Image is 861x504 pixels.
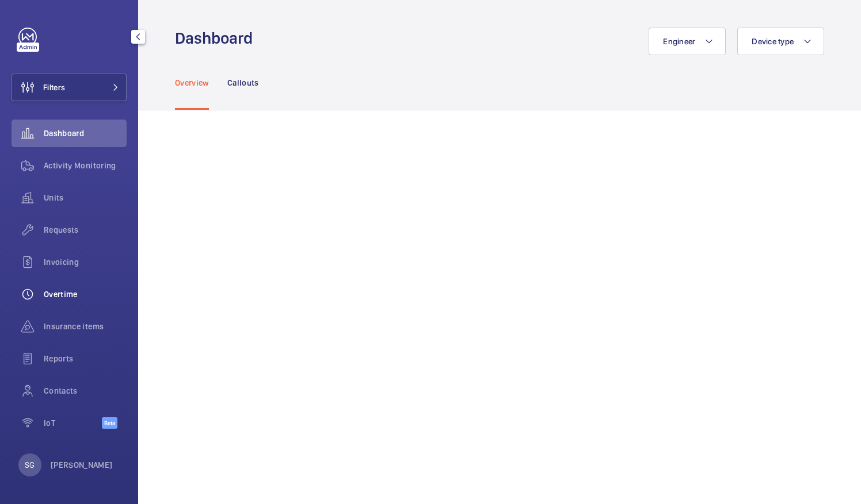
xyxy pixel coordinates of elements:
span: Units [44,192,127,203]
span: Dashboard [44,128,127,139]
span: Activity Monitoring [44,160,127,171]
span: Reports [44,353,127,364]
button: Engineer [649,28,726,55]
span: Invoicing [44,256,127,268]
span: Filters [43,82,65,93]
span: Overtime [44,288,127,300]
span: Engineer [663,37,695,46]
span: IoT [44,417,102,429]
p: [PERSON_NAME] [51,459,113,471]
span: Beta [102,417,117,429]
span: Device type [752,37,794,46]
p: Overview [175,77,209,89]
button: Filters [12,74,127,101]
span: Insurance items [44,321,127,332]
p: Callouts [227,77,259,89]
span: Contacts [44,385,127,397]
p: SG [25,459,35,471]
h1: Dashboard [175,28,260,49]
button: Device type [737,28,824,55]
span: Requests [44,224,127,236]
